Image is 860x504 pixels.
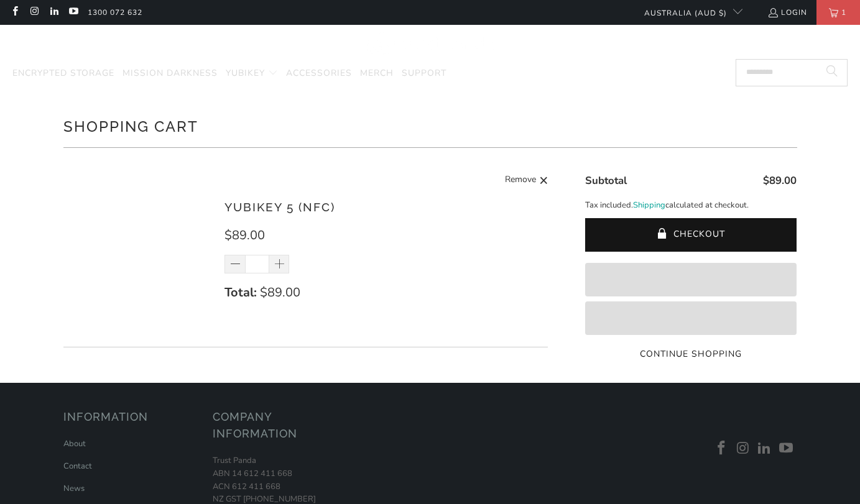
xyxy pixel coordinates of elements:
a: Trust Panda Australia on Facebook [713,441,731,457]
span: $89.00 [224,227,265,244]
a: Merch [360,59,394,88]
a: Accessories [286,59,352,88]
input: Search... [736,59,848,86]
a: About [63,438,86,449]
a: YubiKey 5 (NFC) [224,200,335,214]
span: Merch [360,67,394,79]
nav: Translation missing: en.navigation.header.main_nav [12,59,446,88]
span: Subtotal [585,173,627,188]
a: Trust Panda Australia on Instagram [734,441,752,457]
h1: Shopping Cart [63,113,797,138]
summary: YubiKey [226,59,278,88]
span: Remove [505,173,536,188]
span: YubiKey [226,67,265,79]
img: Trust Panda Australia [366,31,494,57]
a: Remove [505,173,548,188]
a: Contact [63,460,92,472]
a: Encrypted Storage [12,59,114,88]
span: Mission Darkness [123,67,218,79]
span: Support [402,67,446,79]
button: Search [816,59,848,86]
strong: Total: [224,284,257,301]
a: Trust Panda Australia on Instagram [29,7,39,17]
a: Trust Panda Australia on Facebook [9,7,20,17]
a: Continue Shopping [585,347,797,361]
button: Checkout [585,218,797,252]
span: $89.00 [260,284,300,301]
span: Encrypted Storage [12,67,114,79]
img: YubiKey 5 (NFC) [63,179,213,328]
a: Login [767,6,807,19]
a: Trust Panda Australia on LinkedIn [49,7,59,17]
a: Support [402,59,446,88]
a: Trust Panda Australia on YouTube [777,441,796,457]
a: Shipping [633,199,665,212]
a: Trust Panda Australia on LinkedIn [756,441,774,457]
a: News [63,483,85,494]
p: Tax included. calculated at checkout. [585,199,797,212]
a: 1300 072 632 [88,6,142,19]
span: $89.00 [763,173,797,188]
a: Trust Panda Australia on YouTube [68,7,78,17]
span: Accessories [286,67,352,79]
a: Mission Darkness [123,59,218,88]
